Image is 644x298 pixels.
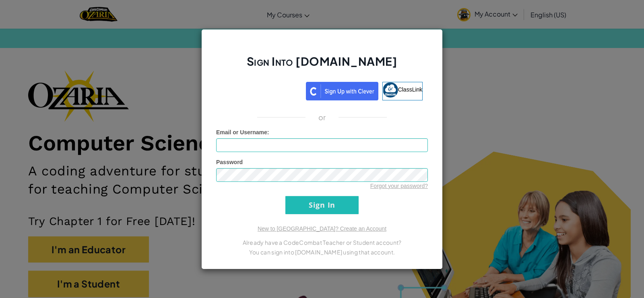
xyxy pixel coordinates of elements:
p: You can sign into [DOMAIN_NAME] using that account. [216,247,428,257]
label: : [216,128,269,136]
span: Email or Username [216,129,267,135]
span: Password [216,159,243,165]
h2: Sign Into [DOMAIN_NAME] [216,54,428,77]
p: Already have a CodeCombat Teacher or Student account? [216,238,428,247]
img: clever_sso_button@2x.png [306,82,378,100]
input: Sign In [285,196,359,214]
p: or [318,113,326,122]
iframe: Sign in with Google Button [217,81,306,99]
span: ClassLink [398,86,423,92]
a: Forgot your password? [370,183,428,189]
a: New to [GEOGRAPHIC_DATA]? Create an Account [258,225,386,232]
img: classlink-logo-small.png [383,82,398,98]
